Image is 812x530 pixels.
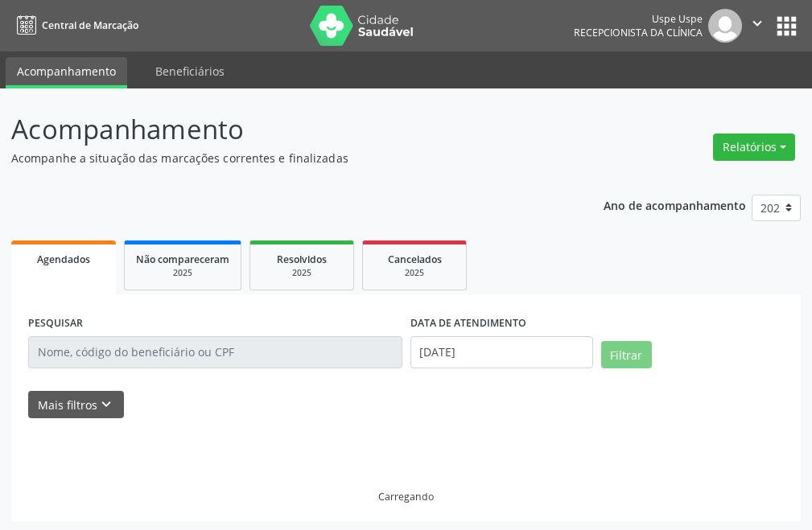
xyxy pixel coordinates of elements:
[6,57,127,88] a: Acompanhamento
[28,311,83,336] label: PESQUISAR
[144,57,236,85] a: Beneficiários
[136,267,229,279] div: 2025
[28,391,124,419] button: Mais filtroskeyboard_arrow_down
[11,12,138,39] a: Central de Marcação
[410,311,526,336] label: DATA DE ATENDIMENTO
[378,490,434,503] div: Carregando
[42,18,138,32] span: Central de Marcação
[97,396,115,413] i: keyboard_arrow_down
[410,336,593,368] input: Selecione um intervalo
[374,267,455,279] div: 2025
[773,12,801,40] button: apps
[11,150,564,166] p: Acompanhe a situação das marcações correntes e finalizadas
[262,267,342,279] div: 2025
[28,336,402,368] input: Nome, código do beneficiário ou CPF
[708,9,742,43] img: img
[574,26,703,39] span: Recepcionista da clínica
[713,134,795,161] button: Relatórios
[604,195,746,215] p: Ano de acompanhamento
[37,253,90,266] span: Agendados
[388,253,442,266] span: Cancelados
[11,109,564,150] p: Acompanhamento
[574,12,703,26] div: Uspe Uspe
[136,253,229,266] span: Não compareceram
[742,9,773,43] button: 
[748,14,766,32] i: 
[277,253,327,266] span: Resolvidos
[601,341,652,368] button: Filtrar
